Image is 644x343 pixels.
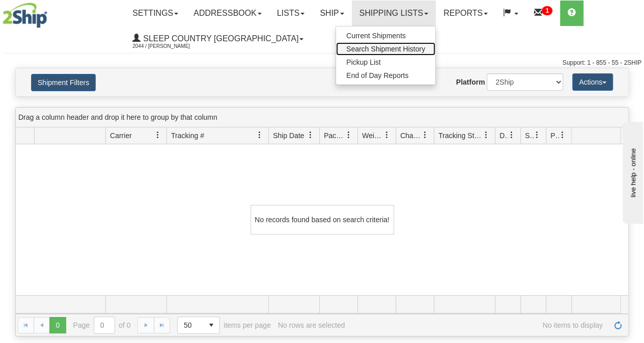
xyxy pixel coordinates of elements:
[542,6,552,15] sup: 1
[184,320,197,330] span: 50
[177,316,271,334] span: items per page
[503,126,520,144] a: Delivery Status filter column settings
[352,321,603,329] span: No items to display
[302,126,319,144] a: Ship Date filter column settings
[478,126,495,144] a: Tracking Status filter column settings
[250,205,394,234] div: No records found based on search criteria!
[346,71,408,80] span: End of Day Reports
[149,126,166,144] a: Carrier filter column settings
[346,58,381,66] span: Pickup List
[177,316,220,334] span: Page sizes drop down
[132,41,209,51] span: 2044 / [PERSON_NAME]
[346,45,425,53] span: Search Shipment History
[203,317,219,333] span: select
[125,1,186,26] a: Settings
[171,130,204,141] span: Tracking #
[526,1,560,26] a: 1
[336,42,435,56] a: Search Shipment History
[378,126,396,144] a: Weight filter column settings
[346,32,406,40] span: Current Shipments
[251,126,268,144] a: Tracking # filter column settings
[554,126,571,144] a: Pickup Status filter column settings
[73,316,131,334] span: Page of 0
[400,130,422,141] span: Charge
[352,1,436,26] a: Shipping lists
[456,77,485,87] label: Platform
[416,126,434,144] a: Charge filter column settings
[362,130,383,141] span: Weight
[340,126,357,144] a: Packages filter column settings
[278,321,345,329] div: No rows are selected
[438,130,483,141] span: Tracking Status
[312,1,351,26] a: Ship
[141,34,298,43] span: Sleep Country [GEOGRAPHIC_DATA]
[525,130,534,141] span: Shipment Issues
[436,1,495,26] a: Reports
[528,126,546,144] a: Shipment Issues filter column settings
[125,26,311,51] a: Sleep Country [GEOGRAPHIC_DATA] 2044 / [PERSON_NAME]
[336,29,435,42] a: Current Shipments
[186,1,269,26] a: Addressbook
[572,73,613,91] button: Actions
[16,108,628,127] div: grid grouping header
[336,69,435,82] a: End of Day Reports
[269,1,312,26] a: Lists
[336,56,435,69] a: Pickup List
[324,130,345,141] span: Packages
[3,3,47,28] img: logo2044.jpg
[31,74,96,91] button: Shipment Filters
[8,9,94,16] div: live help - online
[610,317,626,333] a: Refresh
[110,130,132,141] span: Carrier
[49,317,66,333] span: Page 0
[273,130,304,141] span: Ship Date
[550,130,559,141] span: Pickup Status
[621,119,643,223] iframe: chat widget
[499,130,508,141] span: Delivery Status
[3,59,641,67] div: Support: 1 - 855 - 55 - 2SHIP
